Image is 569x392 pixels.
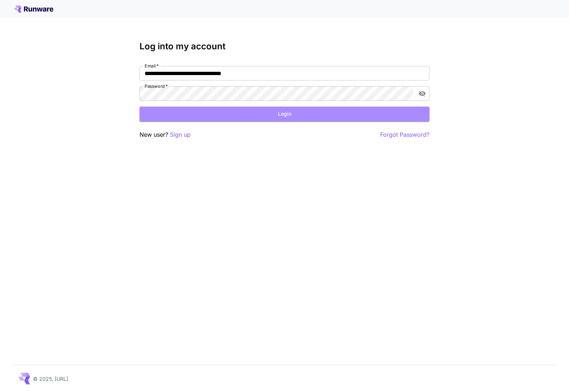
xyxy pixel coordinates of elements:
h3: Log into my account [140,41,429,51]
button: toggle password visibility [416,87,429,100]
button: Forgot Password? [380,130,429,139]
button: Login [140,107,429,121]
p: New user? [140,130,191,139]
label: Password [145,83,168,89]
button: Sign up [170,130,191,139]
label: Email [145,63,159,69]
p: © 2025, [URL] [33,375,68,383]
